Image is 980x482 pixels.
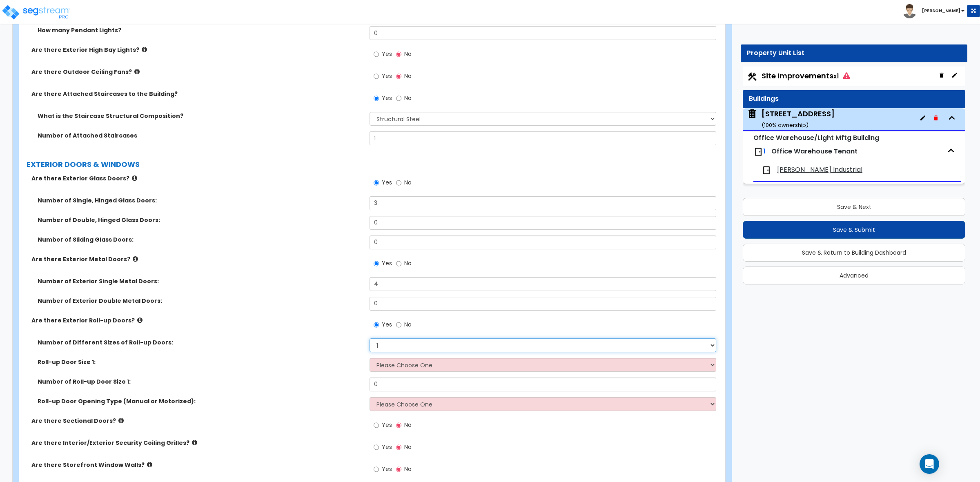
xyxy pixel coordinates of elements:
input: Yes [374,72,379,81]
span: Yes [382,94,392,102]
span: Yes [382,443,392,451]
button: Advanced [743,267,965,284]
span: Toupin Industrial [777,165,862,175]
button: Save & Submit [743,221,965,239]
input: Yes [374,443,379,452]
span: Yes [382,465,392,473]
i: click for more info! [137,317,143,323]
label: Are there Exterior Roll-up Doors? [31,316,363,324]
label: Number of Single, Hinged Glass Doors: [38,196,363,204]
label: Roll-up Door Size 1: [38,358,363,366]
label: Are there Exterior Glass Doors? [31,174,363,182]
input: No [396,320,401,329]
span: 955 Broadway Road [747,109,835,129]
span: Yes [382,50,392,58]
span: Yes [382,259,392,267]
span: No [404,94,412,102]
div: Buildings [749,94,959,104]
span: Yes [382,320,392,329]
span: Yes [382,72,392,80]
input: Yes [374,50,379,59]
i: click for more info! [134,69,140,75]
label: What is the Staircase Structural Composition? [38,112,363,120]
label: Number of Sliding Glass Doors: [38,235,363,244]
label: How many Pendant Lights? [38,26,363,34]
label: Are there Attached Staircases to the Building? [31,90,363,98]
input: No [396,94,401,103]
input: No [396,443,401,452]
span: No [404,50,412,58]
input: No [396,465,401,474]
img: avatar.png [902,4,917,18]
input: Yes [374,320,379,329]
label: Roll-up Door Opening Type (Manual or Motorized): [38,397,363,405]
label: Are there Sectional Doors? [31,417,363,425]
label: EXTERIOR DOORS & WINDOWS [27,159,720,170]
div: Open Intercom Messenger [920,454,939,474]
span: No [404,72,412,80]
i: click for more info! [147,462,152,468]
input: Yes [374,465,379,474]
input: No [396,72,401,81]
span: No [404,178,412,187]
div: Property Unit List [747,49,961,58]
span: No [404,320,412,329]
small: Office Warehouse/Light Mftg Building [753,133,879,142]
label: Number of Attached Staircases [38,131,363,140]
input: No [396,50,401,59]
label: Number of Different Sizes of Roll-up Doors: [38,338,363,347]
span: No [404,259,412,267]
input: Yes [374,259,379,268]
span: No [404,443,412,451]
button: Save & Return to Building Dashboard [743,244,965,262]
img: door.png [762,165,771,175]
img: Construction.png [747,71,757,82]
input: No [396,178,401,187]
label: Are there Outdoor Ceiling Fans? [31,68,363,76]
span: 1 [763,147,766,156]
input: No [396,259,401,268]
i: click for more info! [118,418,124,424]
span: No [404,465,412,473]
img: building.svg [747,109,757,119]
input: Yes [374,94,379,103]
span: No [404,421,412,429]
label: Are there Storefront Window Walls? [31,461,363,469]
span: Yes [382,178,392,187]
input: Yes [374,178,379,187]
label: Are there Interior/Exterior Security Coiling Grilles? [31,439,363,447]
img: door.png [753,147,763,157]
i: click for more info! [132,175,137,181]
label: Number of Exterior Single Metal Doors: [38,277,363,285]
div: [STREET_ADDRESS] [762,109,835,129]
label: Are there Exterior Metal Doors? [31,255,363,263]
span: Yes [382,421,392,429]
small: x1 [833,72,839,80]
input: No [396,421,401,430]
span: Site Improvements [762,71,850,81]
label: Number of Roll-up Door Size 1: [38,378,363,386]
img: logo_pro_r.png [1,4,71,20]
input: Yes [374,421,379,430]
label: Number of Exterior Double Metal Doors: [38,297,363,305]
b: [PERSON_NAME] [922,8,960,14]
i: click for more info! [133,256,138,262]
small: ( 100 % ownership) [762,121,808,129]
label: Number of Double, Hinged Glass Doors: [38,216,363,224]
i: click for more info! [192,440,197,446]
label: Are there Exterior High Bay Lights? [31,46,363,54]
span: Office Warehouse Tenant [771,147,857,156]
i: click for more info! [142,47,147,53]
button: Save & Next [743,198,965,216]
